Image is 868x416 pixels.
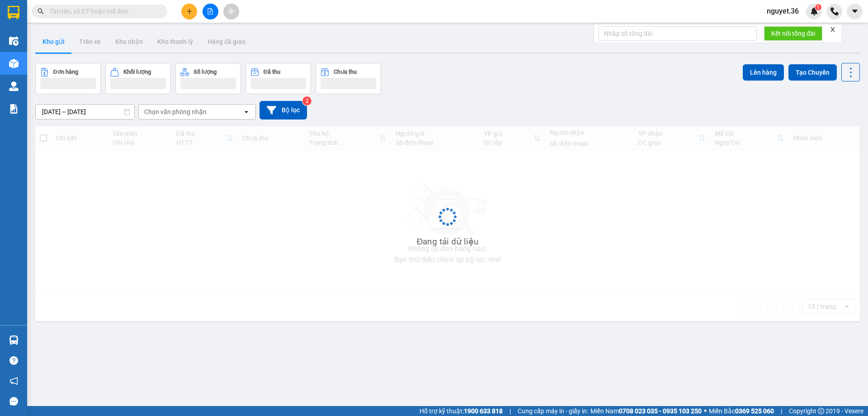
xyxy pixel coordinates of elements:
[186,8,193,14] span: plus
[847,4,863,19] button: caret-down
[417,235,479,249] div: Đang tải dữ liệu
[9,104,19,114] img: solution-icon
[264,69,280,75] div: Đã thu
[9,36,19,46] img: warehouse-icon
[334,69,357,75] div: Chưa thu
[259,101,307,120] button: Bộ lọc
[207,8,213,14] span: file-add
[108,31,150,53] button: Kho nhận
[851,7,859,15] span: caret-down
[764,26,822,41] button: Kết nối tổng đài
[123,69,151,75] div: Khối lượng
[144,107,207,116] div: Chọn văn phòng nhận
[36,105,134,119] input: Select a date range.
[709,406,774,416] span: Miền Bắc
[228,8,234,14] span: aim
[53,69,78,75] div: Đơn hàng
[302,96,311,105] sup: 2
[509,406,511,416] span: |
[175,63,241,94] button: Số lượng
[9,335,19,345] img: warehouse-icon
[203,4,218,19] button: file-add
[830,7,839,15] img: phone-icon
[743,64,784,81] button: Lên hàng
[243,108,250,115] svg: open
[815,4,821,10] sup: 1
[816,4,820,10] span: 1
[35,63,101,94] button: Đơn hàng
[735,407,774,415] strong: 0369 525 060
[181,4,197,19] button: plus
[193,69,217,75] div: Số lượng
[50,6,156,16] input: Tìm tên, số ĐT hoặc mã đơn
[420,406,503,416] span: Hỗ trợ kỹ thuật:
[8,6,19,19] img: logo-vxr
[9,397,18,406] span: message
[599,26,757,41] input: Nhập số tổng đài
[9,377,18,385] span: notification
[704,409,707,413] span: ⚪️
[518,406,588,416] span: Cung cấp máy in - giấy in:
[9,356,18,365] span: question-circle
[35,31,72,53] button: Kho gửi
[619,407,702,415] strong: 0708 023 035 - 0935 103 250
[316,63,381,94] button: Chưa thu
[781,406,782,416] span: |
[9,81,19,91] img: warehouse-icon
[223,4,239,19] button: aim
[38,8,44,14] span: search
[830,26,836,33] span: close
[788,64,837,81] button: Tạo Chuyến
[810,7,818,15] img: icon-new-feature
[9,59,19,68] img: warehouse-icon
[245,63,311,94] button: Đã thu
[818,408,824,414] span: copyright
[771,29,815,38] span: Kết nối tổng đài
[72,31,108,53] button: Trên xe
[200,31,253,53] button: Hàng đã giao
[150,31,200,53] button: Kho thanh lý
[759,5,806,17] span: nguyet.36
[590,406,702,416] span: Miền Nam
[105,63,171,94] button: Khối lượng
[464,407,503,415] strong: 1900 633 818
